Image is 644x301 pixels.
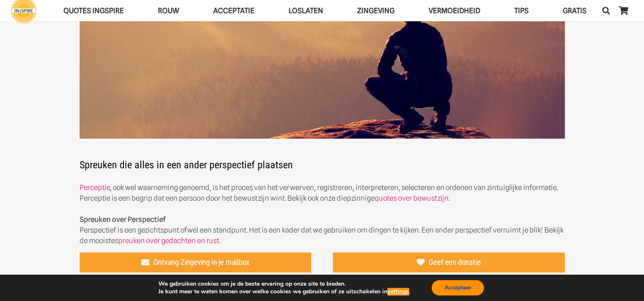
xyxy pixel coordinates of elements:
[289,6,323,15] span: Loslaten
[357,6,395,15] span: Zingeving
[158,6,179,15] span: ROUW
[333,253,565,273] a: Geef een donatie
[432,280,484,295] button: Accepteer
[213,6,255,15] span: Acceptatie
[429,258,481,267] span: Geef een donatie
[80,215,166,224] b: Spreuken over Perspectief
[375,194,449,202] a: quotes over bewustzijn
[563,6,587,15] span: GRATIS
[387,288,409,295] button: settings
[80,182,565,246] p: , ook wel waarneming genoemd, is het proces van het verwerven, registreren, interpreteren, select...
[63,6,124,15] span: QUOTES INGSPIRE
[80,253,312,273] a: Ontvang Zingeving in je mailbox
[158,288,410,295] p: Je kunt meer te weten komen over welke cookies we gebruiken of ze uitschakelen in .
[115,236,219,245] a: spreuken over gedachten en rust
[80,183,110,192] a: Perceptie
[158,280,410,288] p: We gebruiken cookies om je de beste ervaring op onze site te bieden.
[429,6,480,15] span: VERMOEIDHEID
[153,258,249,267] span: Ontvang Zingeving in je mailbox
[514,6,529,15] span: TIPS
